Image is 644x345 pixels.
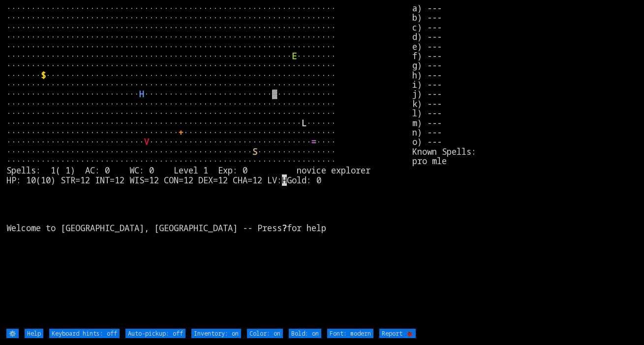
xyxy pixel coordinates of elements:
stats: a) --- b) --- c) --- d) --- e) --- f) --- g) --- h) --- i) --- j) --- k) --- l) --- m) --- n) ---... [412,3,638,328]
input: Font: modern [327,329,373,338]
input: Bold: on [289,329,321,338]
font: H [139,88,144,100]
input: ⚙️ [6,329,19,338]
larn: ··································································· ·····························... [6,3,412,328]
font: = [311,136,316,147]
input: Color: on [247,329,283,338]
input: Help [25,329,43,338]
b: ? [282,222,287,234]
font: E [292,50,297,62]
font: S [252,146,257,157]
input: Auto-pickup: off [125,329,185,338]
input: Report 🐞 [379,329,416,338]
mark: H [282,174,287,186]
font: + [179,127,184,138]
font: V [144,136,149,147]
font: $ [41,69,46,81]
font: L [302,117,307,129]
input: Keyboard hints: off [49,329,120,338]
input: Inventory: on [191,329,241,338]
